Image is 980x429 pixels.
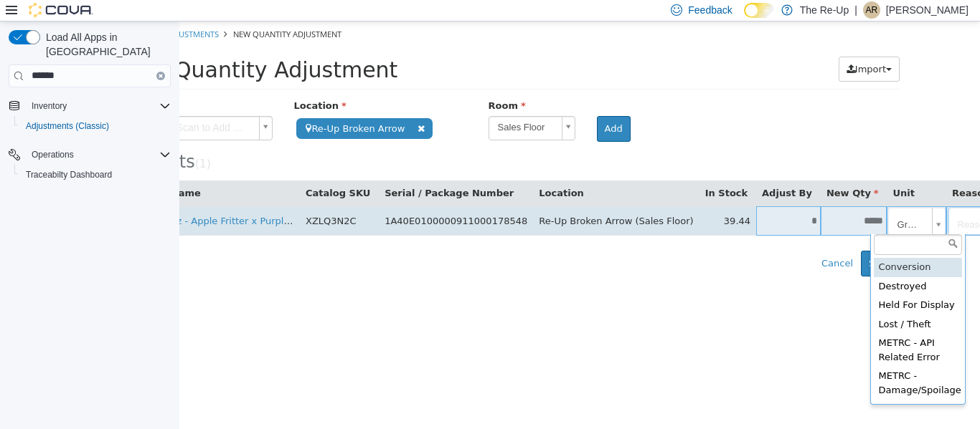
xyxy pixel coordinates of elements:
a: Traceabilty Dashboard [20,166,118,183]
span: Traceabilty Dashboard [26,169,112,180]
a: Adjustments (Classic) [20,117,115,135]
span: Adjustments (Classic) [26,120,109,132]
span: Operations [32,149,74,160]
button: Adjustments (Classic) [14,116,176,136]
span: Inventory [32,100,67,112]
button: Inventory [26,97,72,115]
img: Cova [29,3,93,17]
div: Conversion [694,236,783,256]
span: Inventory [26,97,171,115]
div: Held For Display [694,274,783,294]
span: AR [866,1,878,19]
span: Feedback [688,3,732,17]
button: Operations [26,146,80,163]
span: Adjustments (Classic) [20,117,171,135]
div: Aaron Remington [863,1,880,19]
div: Lost / Theft [694,294,783,313]
span: Traceabilty Dashboard [20,166,171,183]
button: Traceabilty Dashboard [14,165,176,185]
p: [PERSON_NAME] [886,1,969,19]
button: Inventory [3,96,176,116]
div: METRC - Damage/Spoilage [694,345,783,378]
p: | [854,1,857,19]
div: METRC - Drying [694,378,783,397]
div: METRC - API Related Error [694,312,783,345]
span: Load All Apps in [GEOGRAPHIC_DATA] [40,30,171,59]
input: Dark Mode [744,3,774,18]
button: Operations [3,145,176,165]
button: Clear input [156,72,165,80]
div: Destroyed [694,256,783,275]
p: The Re-Up [800,1,849,19]
span: Operations [26,146,171,163]
nav: Complex example [9,90,171,222]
